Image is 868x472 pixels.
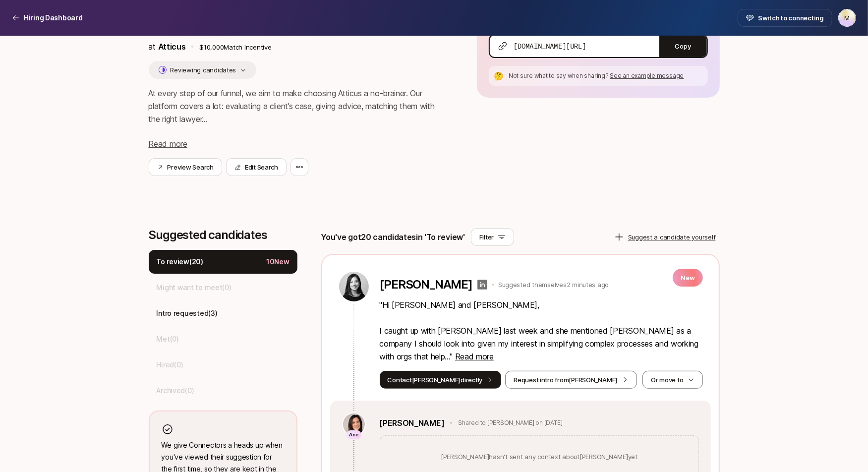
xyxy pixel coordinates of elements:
span: See an example message [610,72,684,79]
img: 71d7b91d_d7cb_43b4_a7ea_a9b2f2cc6e03.jpg [343,413,365,435]
p: M [845,12,850,24]
span: [DOMAIN_NAME][URL] [514,41,586,51]
p: Might want to meet ( 0 ) [157,282,231,294]
button: Contact[PERSON_NAME]directly [380,371,502,389]
p: Suggest a candidate yourself [628,232,716,242]
p: Archived ( 0 ) [157,385,194,397]
p: Intro requested ( 3 ) [157,307,218,319]
p: You've got 20 candidates in 'To review' [321,231,465,243]
p: Hired ( 0 ) [157,359,183,371]
button: M [838,9,856,27]
button: Edit Search [226,158,287,176]
img: a6da1878_b95e_422e_bba6_ac01d30c5b5f.jpg [339,272,369,301]
button: Switch to connecting [738,9,832,27]
p: at [149,40,186,53]
div: 🤔 [493,70,505,82]
button: Copy [659,35,707,57]
button: Or move to [642,371,702,389]
p: Not sure what to say when sharing? [509,71,704,80]
p: Suggested themselves 2 minutes ago [498,280,609,290]
p: Suggested candidates [149,228,297,242]
button: Reviewing candidates [149,61,257,79]
p: To review ( 20 ) [157,256,203,268]
p: [PERSON_NAME] hasn't sent any context about [PERSON_NAME] yet [441,452,637,462]
p: Shared to [PERSON_NAME] on [DATE] [458,418,562,427]
p: Hiring Dashboard [24,12,83,24]
p: New [673,269,702,287]
span: Read more [455,352,494,361]
button: Preview Search [149,158,222,176]
p: At every step of our funnel, we aim to make choosing Atticus a no-brainer. Our platform covers a ... [149,87,445,125]
span: Switch to connecting [758,13,824,23]
button: Request intro from[PERSON_NAME] [505,371,637,389]
p: Ace [349,431,359,439]
p: 10 New [266,256,289,268]
p: Met ( 0 ) [157,333,179,345]
span: Read more [149,139,187,149]
a: Atticus [158,42,186,52]
a: [PERSON_NAME] [380,416,445,429]
p: [PERSON_NAME] [380,278,472,292]
button: Filter [471,228,514,246]
p: " Hi [PERSON_NAME] and [PERSON_NAME], I caught up with [PERSON_NAME] last week and she mentioned ... [380,298,703,363]
p: $10,000 Match Incentive [199,42,445,52]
